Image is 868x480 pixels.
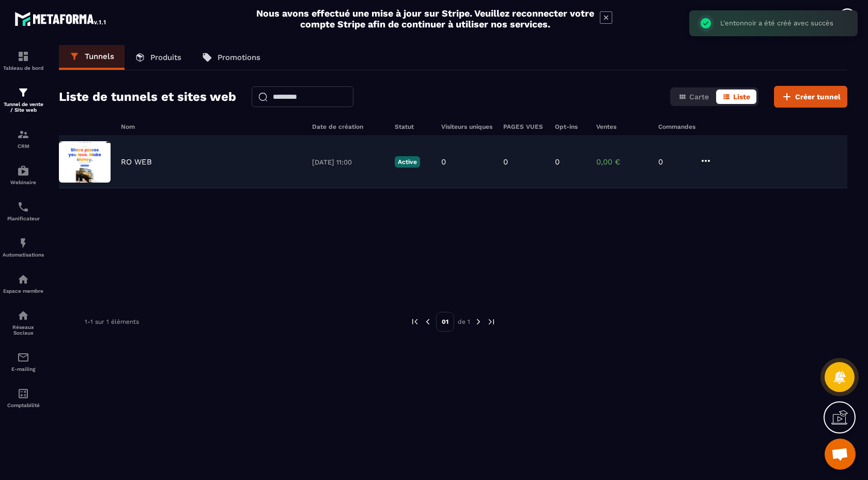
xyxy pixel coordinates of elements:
[423,317,432,326] img: prev
[395,123,431,130] h6: Statut
[436,312,454,332] p: 01
[474,317,483,326] img: next
[312,123,384,130] h6: Date de création
[458,318,470,326] p: de 1
[487,317,496,326] img: next
[774,86,847,108] button: Créer tunnel
[14,9,107,28] img: logo
[3,216,44,221] p: Planificateur
[3,343,44,380] a: emailemailE-mailing
[716,89,756,104] button: Liste
[441,157,446,167] p: 0
[733,93,750,101] span: Liste
[3,179,44,185] p: Webinaire
[795,92,841,102] span: Créer tunnel
[503,157,508,167] p: 0
[825,439,856,470] a: Ouvrir le chat
[17,128,29,141] img: formation
[3,402,44,408] p: Comptabilité
[121,157,152,167] p: RO WEB
[3,324,44,336] p: Réseaux Sociaux
[17,351,29,364] img: email
[125,45,192,70] a: Produits
[3,252,44,258] p: Automatisations
[17,309,29,322] img: social-network
[85,52,114,61] p: Tunnels
[3,380,44,416] a: accountantaccountantComptabilité
[150,53,181,62] p: Produits
[3,65,44,71] p: Tableau de bord
[85,318,139,325] p: 1-1 sur 1 éléments
[3,79,44,121] a: formationformationTunnel de vente / Site web
[658,123,695,130] h6: Commandes
[218,53,260,62] p: Promotions
[3,366,44,372] p: E-mailing
[658,157,689,167] p: 0
[555,157,560,167] p: 0
[17,273,29,286] img: automations
[59,45,125,70] a: Tunnels
[3,288,44,294] p: Espace membre
[3,121,44,157] a: formationformationCRM
[555,123,586,130] h6: Opt-ins
[3,265,44,302] a: automationsautomationsEspace membre
[3,229,44,265] a: automationsautomationsAutomatisations
[672,89,715,104] button: Carte
[192,45,271,70] a: Promotions
[395,156,420,168] p: Active
[17,387,29,400] img: accountant
[17,164,29,177] img: automations
[3,101,44,113] p: Tunnel de vente / Site web
[503,123,545,130] h6: PAGES VUES
[410,317,420,326] img: prev
[17,86,29,99] img: formation
[59,86,236,107] h2: Liste de tunnels et sites web
[689,93,709,101] span: Carte
[3,302,44,343] a: social-networksocial-networkRéseaux Sociaux
[256,8,595,29] h2: Nous avons effectué une mise à jour sur Stripe. Veuillez reconnecter votre compte Stripe afin de ...
[312,158,384,166] p: [DATE] 11:00
[3,157,44,193] a: automationsautomationsWebinaire
[596,157,648,167] p: 0,00 €
[3,143,44,149] p: CRM
[596,123,648,130] h6: Ventes
[3,193,44,229] a: schedulerschedulerPlanificateur
[17,50,29,63] img: formation
[441,123,493,130] h6: Visiteurs uniques
[17,237,29,249] img: automations
[121,123,302,130] h6: Nom
[17,201,29,213] img: scheduler
[59,141,111,183] img: image
[3,42,44,79] a: formationformationTableau de bord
